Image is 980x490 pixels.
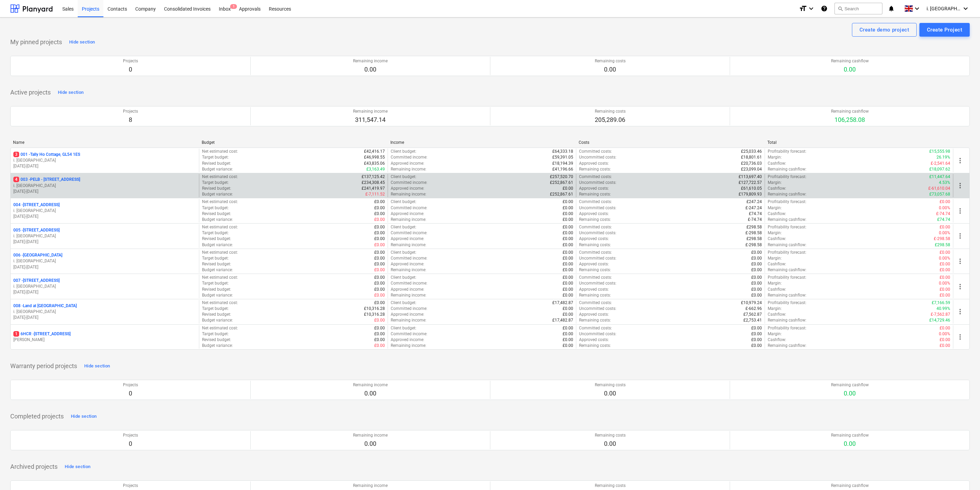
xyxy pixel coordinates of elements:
div: 005 -[STREET_ADDRESS]i. [GEOGRAPHIC_DATA][DATE]-[DATE] [13,227,196,245]
p: Committed income : [391,154,427,160]
div: Hide section [69,38,95,46]
p: Committed income : [391,255,427,261]
p: £0.00 [374,275,385,280]
div: 007 -[STREET_ADDRESS]i. [GEOGRAPHIC_DATA][DATE]-[DATE] [13,278,196,295]
p: £0.00 [374,230,385,236]
p: Remaining income : [391,191,426,197]
p: £23,099.04 [741,166,762,172]
p: £0.00 [563,292,573,298]
p: £0.00 [940,261,950,267]
p: Budget variance : [202,217,233,223]
span: more_vert [956,156,964,165]
p: Approved income : [391,287,424,292]
p: i. [GEOGRAPHIC_DATA] [13,158,196,163]
p: £252,867.61 [550,180,573,186]
p: £20,736.03 [741,161,762,166]
p: Budget variance : [202,267,233,273]
p: Committed costs : [579,199,612,205]
span: more_vert [956,257,964,265]
button: Search [834,3,882,14]
p: £0.00 [374,261,385,267]
p: £0.00 [751,280,762,286]
p: Remaining costs [595,58,626,64]
p: £0.00 [374,205,385,211]
p: Margin : [768,280,782,286]
div: Create demo project [859,25,909,34]
span: 1 [13,331,19,337]
p: £0.00 [374,292,385,298]
p: £252,867.61 [550,191,573,197]
p: Remaining income [353,109,388,114]
span: 4 [13,177,19,182]
p: 003 - PELB - [STREET_ADDRESS] [13,177,80,183]
p: Target budget : [202,205,229,211]
div: 3001 -Tally Ho Cottage, GL54 1ESi. [GEOGRAPHIC_DATA][DATE]-[DATE] [13,152,196,169]
p: [PERSON_NAME] [13,337,196,343]
p: Committed income : [391,280,427,286]
span: more_vert [956,282,964,291]
p: £3,163.49 [366,166,385,172]
div: Costs [579,140,762,145]
p: [DATE] - [DATE] [13,214,196,219]
p: Uncommitted costs : [579,255,616,261]
p: £257,520.70 [550,174,573,180]
p: £0.00 [563,199,573,205]
p: Margin : [768,205,782,211]
p: Projects [123,58,138,64]
p: £0.00 [940,224,950,230]
p: Net estimated cost : [202,174,238,180]
p: £179,809.93 [739,191,762,197]
button: Create Project [919,23,970,37]
p: Uncommitted costs : [579,154,616,160]
p: £0.00 [374,280,385,286]
p: My pinned projects [10,38,62,46]
p: £61,610.05 [741,186,762,191]
i: keyboard_arrow_down [807,4,815,13]
p: Cashflow : [768,161,786,166]
p: £0.00 [374,287,385,292]
p: £247.24 [746,199,762,205]
div: Hide section [71,413,97,420]
p: £0.00 [374,224,385,230]
p: 0.00% [939,255,950,261]
p: £11,447.64 [929,174,950,180]
p: Committed income : [391,205,427,211]
p: Target budget : [202,280,229,286]
p: Client budget : [391,250,416,255]
p: 8 [123,116,138,124]
p: 0.00 [831,65,869,74]
span: more_vert [956,307,964,316]
p: £-2,541.64 [931,161,950,166]
p: £-61,610.04 [928,186,950,191]
p: £46,998.55 [364,154,385,160]
p: 006 - [GEOGRAPHIC_DATA] [13,252,62,258]
button: Hide section [56,87,85,98]
p: 0.00 [353,65,388,74]
p: Active projects [10,88,51,97]
p: Net estimated cost : [202,250,238,255]
div: Budget [202,140,385,145]
span: more_vert [956,181,964,190]
p: Client budget : [391,174,416,180]
p: Approved costs : [579,287,609,292]
p: £0.00 [374,242,385,248]
p: Committed costs : [579,300,612,306]
div: 16HCR -[STREET_ADDRESS][PERSON_NAME] [13,331,196,343]
span: 1 [230,4,237,9]
p: Client budget : [391,224,416,230]
p: Cashflow : [768,261,786,267]
p: i. [GEOGRAPHIC_DATA] [13,183,196,189]
p: Budget variance : [202,166,233,172]
p: Remaining costs : [579,267,611,273]
p: £74.74 [749,211,762,217]
p: £0.00 [563,255,573,261]
p: Committed costs : [579,224,612,230]
p: Approved costs : [579,261,609,267]
p: £0.00 [940,275,950,280]
p: Profitability forecast : [768,174,806,180]
span: 3 [13,152,19,157]
p: £0.00 [374,255,385,261]
p: 106,258.08 [831,116,869,124]
p: £0.00 [563,250,573,255]
p: Cashflow : [768,287,786,292]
